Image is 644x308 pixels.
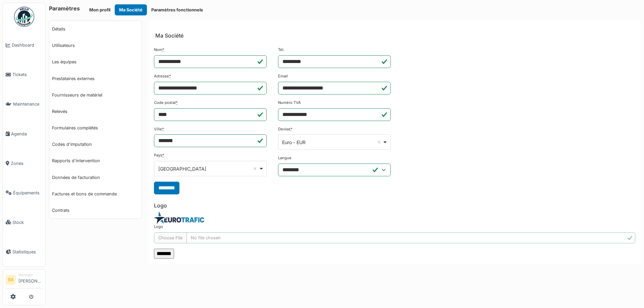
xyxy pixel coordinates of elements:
[278,100,301,106] label: Numéro TVA
[278,126,292,132] label: Devise
[3,89,45,119] a: Maintenance
[6,272,43,289] a: BA Manager[PERSON_NAME]
[3,148,45,178] a: Zones
[49,169,142,186] a: Données de facturation
[158,165,259,172] div: [GEOGRAPHIC_DATA]
[85,4,115,15] button: Mon profil
[11,160,43,167] span: Zones
[49,5,80,12] h6: Paramètres
[6,275,16,285] li: BA
[147,4,207,15] button: Paramètres fonctionnels
[3,237,45,266] a: Statistiques
[162,47,164,52] abbr: Requis
[3,60,45,89] a: Tickets
[49,103,142,120] a: Relevés
[162,153,164,158] abbr: Requis
[154,211,204,224] img: ujex9k2frchr1k2gwa3xjsd2gyjt
[154,202,635,209] h6: Logo
[18,272,43,287] li: [PERSON_NAME]
[3,30,45,60] a: Dashboard
[12,219,43,226] span: Stock
[3,207,45,237] a: Stock
[14,7,34,27] img: Badge_color-CXgf-gQk.svg
[49,136,142,152] a: Codes d'imputation
[49,152,142,169] a: Rapports d'intervention
[13,101,43,107] span: Maintenance
[13,190,43,196] span: Équipements
[12,42,43,48] span: Dashboard
[282,139,382,146] div: Euro - EUR
[12,249,43,255] span: Statistiques
[252,165,258,172] button: Remove item: 'BE'
[376,139,382,145] button: Remove item: 'EUR'
[12,71,43,78] span: Tickets
[154,224,163,230] label: Logo
[49,186,142,202] a: Factures et bons de commande
[49,37,142,54] a: Utilisateurs
[278,47,284,53] label: Tél.
[278,73,288,79] label: Email
[154,126,164,132] label: Ville
[155,33,183,39] h6: Ma Société
[154,47,164,53] label: Nom
[49,202,142,219] a: Contrats
[154,152,164,158] label: Pays
[176,100,178,105] abbr: Requis
[3,119,45,148] a: Agenda
[115,4,147,15] button: Ma Société
[11,131,43,137] span: Agenda
[278,155,291,161] label: Langue
[154,73,171,79] label: Adresse
[3,178,45,207] a: Équipements
[154,100,178,106] label: Code postal
[49,21,142,37] a: Détails
[169,74,171,78] abbr: Requis
[49,120,142,136] a: Formulaires complétés
[49,54,142,70] a: Les équipes
[49,70,142,87] a: Prestataires externes
[162,127,164,131] abbr: Requis
[49,87,142,103] a: Fournisseurs de matériel
[18,272,43,278] div: Manager
[290,127,292,131] abbr: Requis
